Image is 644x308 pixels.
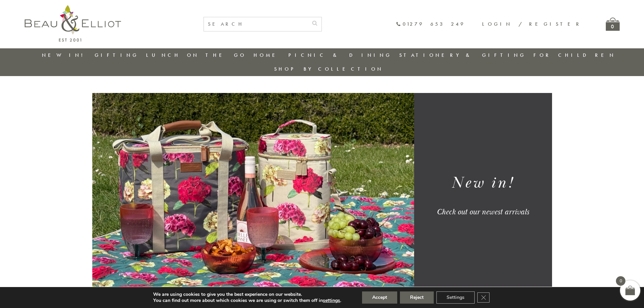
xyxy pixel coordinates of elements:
button: settings [323,298,340,304]
a: Shop by collection [274,66,383,72]
a: Stationery & Gifting [399,52,526,58]
p: We are using cookies to give you the best experience on our website. [153,291,341,298]
a: Gifting [95,52,139,58]
button: Accept [362,291,397,304]
span: 0 [616,276,625,286]
a: 0 [606,18,620,31]
a: Picnic & Dining [288,52,392,58]
div: Check out our newest arrivals [422,207,544,217]
input: SEARCH [204,17,308,31]
a: Lunch On The Go [146,52,246,58]
a: For Children [533,52,616,58]
a: New in! [42,52,87,58]
img: Sarah Kelleher designer insulated picnic sets [92,93,414,296]
a: Home [254,52,281,58]
img: logo [25,5,121,42]
button: Close GDPR Cookie Banner [477,292,490,303]
button: Reject [400,291,434,304]
a: Login / Register [482,21,582,27]
h1: New in! [422,173,544,193]
button: Settings [436,291,475,304]
p: You can find out more about which cookies we are using or switch them off in . [153,298,341,304]
a: 01279 653 249 [396,21,465,27]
